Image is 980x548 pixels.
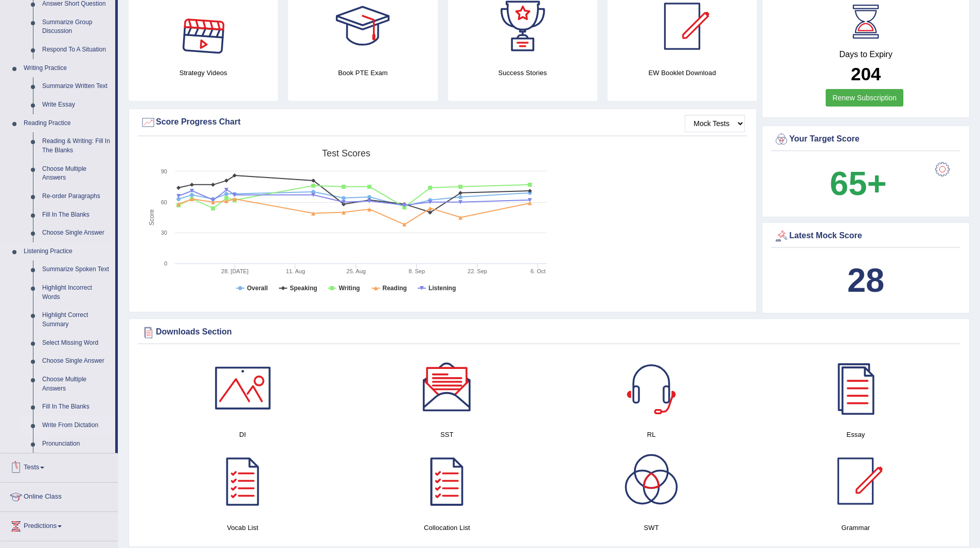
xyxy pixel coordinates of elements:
[38,352,115,370] a: Choose Single Answer
[38,13,115,41] a: Summarize Group Discussion
[468,268,487,274] tspan: 22. Sep
[38,96,115,114] a: Write Essay
[38,334,115,352] a: Select Missing Word
[383,285,407,292] tspan: Reading
[1,483,118,508] a: Online Class
[830,165,886,202] b: 65+
[350,429,544,440] h4: SST
[288,67,437,78] h4: Book PTE Exam
[408,268,425,274] tspan: 8. Sep
[774,132,958,147] div: Your Target Score
[19,242,115,261] a: Listening Practice
[555,522,749,533] h4: SWT
[38,398,115,416] a: Fill In The Blanks
[1,453,118,479] a: Tests
[161,168,167,174] text: 90
[38,206,115,224] a: Fill In The Blanks
[164,260,167,267] text: 0
[429,285,456,292] tspan: Listening
[322,148,370,158] tspan: Test scores
[38,187,115,206] a: Re-order Paragraphs
[38,224,115,242] a: Choose Single Answer
[759,522,953,533] h4: Grammar
[290,285,317,292] tspan: Speaking
[759,429,953,440] h4: Essay
[148,209,155,226] tspan: Score
[38,77,115,96] a: Summarize Written Text
[38,132,115,160] a: Reading & Writing: Fill In The Blanks
[19,114,115,133] a: Reading Practice
[851,64,881,84] b: 204
[38,41,115,59] a: Respond To A Situation
[38,370,115,398] a: Choose Multiple Answers
[161,229,167,236] text: 30
[286,268,305,274] tspan: 11. Aug
[129,67,278,78] h4: Strategy Videos
[221,268,248,274] tspan: 28. [DATE]
[774,228,958,244] div: Latest Mock Score
[826,89,903,107] a: Renew Subscription
[247,285,268,292] tspan: Overall
[19,59,115,78] a: Writing Practice
[161,199,167,205] text: 60
[38,306,115,333] a: Highlight Correct Summary
[847,261,884,299] b: 28
[555,429,749,440] h4: RL
[338,285,360,292] tspan: Writing
[350,522,544,533] h4: Collocation List
[140,115,745,130] div: Score Progress Chart
[1,512,118,538] a: Predictions
[38,160,115,187] a: Choose Multiple Answers
[38,279,115,306] a: Highlight Incorrect Words
[146,522,340,533] h4: Vocab List
[140,325,958,340] div: Downloads Section
[347,268,366,274] tspan: 25. Aug
[530,268,545,274] tspan: 6. Oct
[38,260,115,279] a: Summarize Spoken Text
[448,67,597,78] h4: Success Stories
[146,429,340,440] h4: DI
[774,50,958,59] h4: Days to Expiry
[38,435,115,453] a: Pronunciation
[38,416,115,435] a: Write From Dictation
[608,67,757,78] h4: EW Booklet Download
